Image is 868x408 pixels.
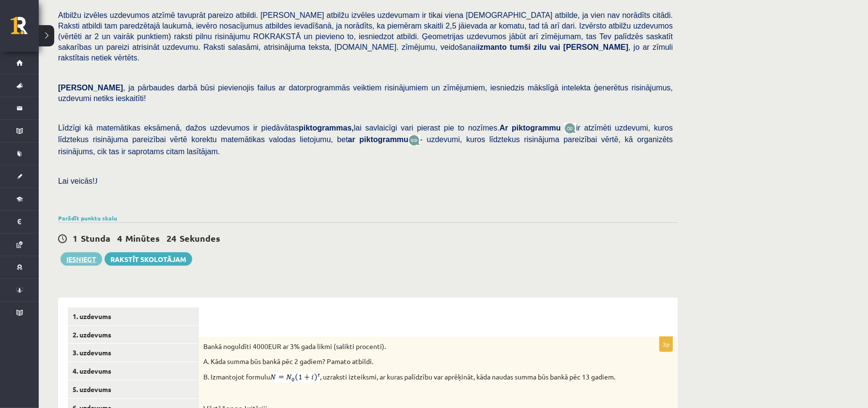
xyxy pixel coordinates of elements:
span: - uzdevumi, kuros līdztekus risinājuma pareizībai vērtē, kā organizēts risinājums, cik tas ir sap... [58,135,673,155]
a: Rakstīt skolotājam [105,252,192,266]
a: 5. uzdevums [68,380,198,398]
img: wKvN42sLe3LLwAAAABJRU5ErkJggg== [409,135,420,146]
b: piktogrammas, [299,124,354,132]
a: Parādīt punktu skalu [58,214,117,222]
span: Atbilžu izvēles uzdevumos atzīmē tavuprāt pareizo atbildi. [PERSON_NAME] atbilžu izvēles uzdevuma... [58,11,673,62]
span: Minūtes [125,233,160,244]
a: 2. uzdevums [68,326,198,344]
b: tumši zilu vai [PERSON_NAME] [510,43,628,51]
span: Stunda [81,233,110,244]
span: Lai veicās! [58,177,95,185]
p: 3p [659,336,673,352]
b: ar piktogrammu [348,135,409,144]
b: izmanto [477,43,506,51]
a: 3. uzdevums [68,344,198,362]
a: 1. uzdevums [68,307,198,325]
span: Sekundes [180,233,220,244]
span: [PERSON_NAME] [58,84,123,92]
p: A. Kāda summa būs bankā pēc 2 gadiem? Pamato atbildi. [203,357,624,366]
img: Balts.jpg [208,319,222,327]
img: JfuEzvunn4EvwAAAAASUVORK5CYII= [564,123,576,134]
button: Iesniegt [61,252,102,266]
p: Bankā noguldīti 4000EUR ar 3% gada likmi (salikti procenti). [203,342,624,351]
b: Ar piktogrammu [500,124,561,132]
span: 24 [167,233,176,244]
span: , ja pārbaudes darbā būsi pievienojis failus ar datorprogrammās veiktiem risinājumiem un zīmējumi... [58,84,673,102]
a: Rīgas 1. Tālmācības vidusskola [11,17,39,41]
span: J [95,177,98,185]
span: 1 [73,233,77,244]
img: abKzNoQdn8AiC0FK4ZBNgkAAAAASUVORK5CYII= [270,372,320,383]
p: B. Izmantojot formulu , uzraksti izteiksmi, ar kuras palīdzību var aprēķināt, kāda naudas summa b... [203,372,624,383]
span: 4 [117,233,122,244]
a: 4. uzdevums [68,362,198,380]
span: Līdzīgi kā matemātikas eksāmenā, dažos uzdevumos ir piedāvātas lai savlaicīgi vari pierast pie to... [58,124,564,132]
